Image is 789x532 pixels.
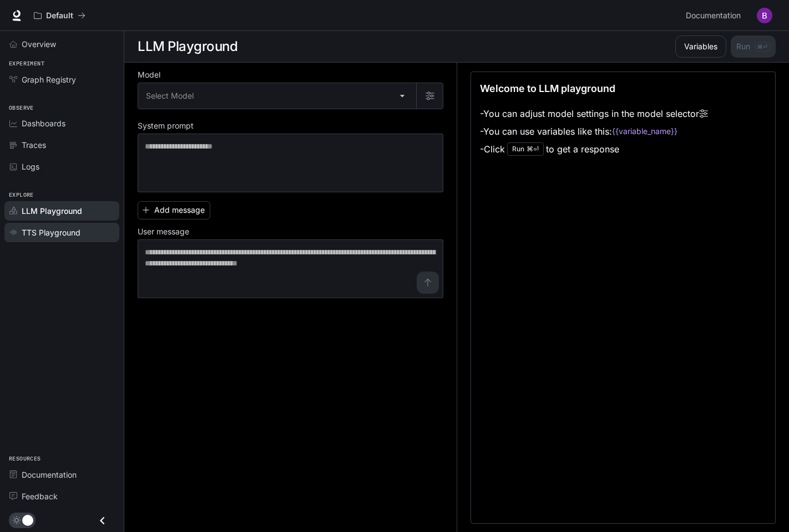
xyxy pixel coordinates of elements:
span: Documentation [686,9,741,23]
span: TTS Playground [22,227,80,238]
img: User avatar [757,8,772,23]
span: LLM Playground [22,205,82,217]
span: Documentation [22,469,77,480]
p: Welcome to LLM playground [480,81,615,96]
span: Select Model [146,90,194,101]
a: Overview [4,34,119,54]
li: - You can adjust model settings in the model selector [480,105,708,122]
span: Logs [22,161,39,172]
a: Documentation [4,465,119,484]
p: ⌘⏎ [527,146,539,152]
a: Documentation [681,4,749,27]
button: User avatar [753,4,776,27]
a: Traces [4,135,119,155]
span: Overview [22,38,56,50]
li: - You can use variables like this: [480,122,708,140]
a: LLM Playground [4,201,119,221]
button: Variables [675,35,726,58]
a: Logs [4,157,119,176]
a: Dashboards [4,114,119,133]
span: Dashboards [22,117,65,129]
a: TTS Playground [4,223,119,242]
p: System prompt [138,122,194,130]
a: Feedback [4,487,119,506]
button: Add message [138,201,210,219]
div: Select Model [138,83,416,109]
span: Traces [22,139,46,151]
span: Feedback [22,490,58,502]
p: Default [46,11,73,21]
button: Close drawer [90,509,115,532]
p: User message [138,228,189,236]
span: Dark mode toggle [22,514,33,526]
h1: LLM Playground [138,35,237,58]
p: Model [138,71,160,79]
li: - Click to get a response [480,140,708,158]
button: All workspaces [29,4,90,27]
div: Run [507,142,544,156]
span: Graph Registry [22,74,76,85]
a: Graph Registry [4,70,119,89]
code: {{variable_name}} [612,126,677,137]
